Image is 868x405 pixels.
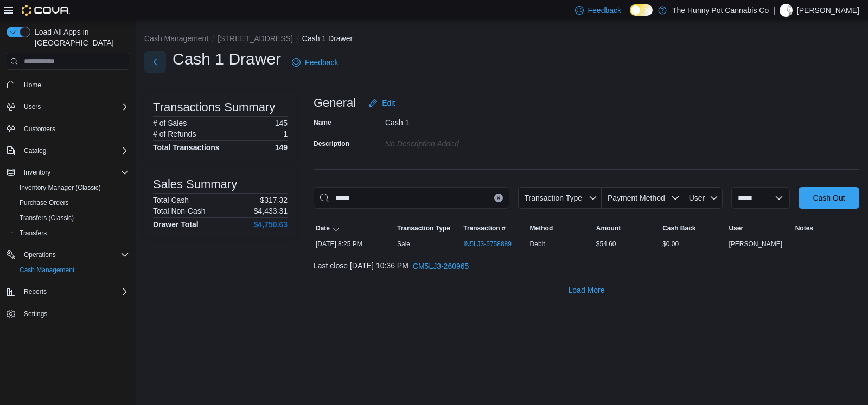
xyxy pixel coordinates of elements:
[20,122,129,136] span: Customers
[385,114,531,127] div: Cash 1
[153,143,220,152] h4: Total Transactions
[7,72,129,350] nav: Complex example
[588,5,621,16] span: Feedback
[173,48,281,70] h1: Cash 1 Drawer
[20,307,129,320] span: Settings
[24,310,47,318] span: Settings
[283,130,288,138] p: 1
[11,262,133,278] button: Cash Management
[729,224,743,233] span: User
[144,33,859,46] nav: An example of EuiBreadcrumbs
[672,4,769,17] p: The Hunny Pot Cannabis Co
[153,207,206,215] h6: Total Non-Cash
[153,130,196,138] h6: # of Refunds
[20,248,60,261] button: Operations
[409,255,474,277] button: CM5LJ3-260965
[314,139,349,148] label: Description
[314,222,395,235] button: Date
[494,194,503,202] button: Clear input
[365,92,399,114] button: Edit
[20,307,52,320] a: Settings
[463,237,522,250] button: IN5LJ3-5758889
[24,146,46,155] span: Catalog
[797,4,859,17] p: [PERSON_NAME]
[15,211,78,224] a: Transfers (Classic)
[530,240,545,248] span: Debit
[24,168,50,177] span: Inventory
[20,214,74,222] span: Transfers (Classic)
[15,196,73,209] a: Purchase Orders
[24,250,56,259] span: Operations
[11,195,133,210] button: Purchase Orders
[254,207,288,215] p: $4,433.31
[20,229,47,237] span: Transfers
[144,51,166,73] button: Next
[397,224,450,233] span: Transaction Type
[20,248,129,261] span: Operations
[20,100,129,113] span: Users
[2,143,133,158] button: Catalog
[20,285,129,298] span: Reports
[218,34,292,43] button: [STREET_ADDRESS]
[15,181,105,194] a: Inventory Manager (Classic)
[2,76,133,92] button: Home
[602,187,684,209] button: Payment Method
[20,183,101,192] span: Inventory Manager (Classic)
[15,263,79,277] a: Cash Management
[684,187,723,209] button: User
[773,4,775,17] p: |
[314,97,356,110] h3: General
[254,220,288,229] h4: $4,750.63
[596,240,616,248] span: $54.60
[20,166,129,179] span: Inventory
[22,5,70,16] img: Cova
[662,224,695,233] span: Cash Back
[780,4,793,17] div: Marcus Lautenbach
[726,222,793,235] button: User
[413,261,469,272] span: CM5LJ3-260965
[660,237,726,250] div: $0.00
[799,187,859,209] button: Cash Out
[24,81,41,89] span: Home
[594,222,660,235] button: Amount
[395,222,461,235] button: Transaction Type
[11,180,133,195] button: Inventory Manager (Classic)
[528,222,594,235] button: Method
[20,79,46,92] a: Home
[795,224,813,233] span: Notes
[20,144,129,157] span: Catalog
[275,143,288,152] h4: 149
[630,16,630,16] span: Dark Mode
[24,287,47,296] span: Reports
[153,178,237,191] h3: Sales Summary
[288,52,342,73] a: Feedback
[463,224,505,233] span: Transaction #
[463,240,512,248] span: IN5LJ3-5758889
[596,224,621,233] span: Amount
[15,211,129,224] span: Transfers (Classic)
[20,78,129,91] span: Home
[153,101,275,114] h3: Transactions Summary
[729,240,782,248] span: [PERSON_NAME]
[20,285,51,298] button: Reports
[461,222,527,235] button: Transaction #
[314,255,859,277] div: Last close [DATE] 10:36 PM
[2,247,133,262] button: Operations
[2,306,133,322] button: Settings
[314,118,331,127] label: Name
[153,196,189,204] h6: Total Cash
[660,222,726,235] button: Cash Back
[20,266,74,274] span: Cash Management
[15,227,51,240] a: Transfers
[15,181,129,194] span: Inventory Manager (Classic)
[20,166,55,179] button: Inventory
[530,224,553,233] span: Method
[316,224,330,233] span: Date
[20,144,50,157] button: Catalog
[24,102,41,111] span: Users
[608,194,665,202] span: Payment Method
[15,196,129,209] span: Purchase Orders
[144,34,208,43] button: Cash Management
[630,4,653,16] input: Dark Mode
[689,194,705,202] span: User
